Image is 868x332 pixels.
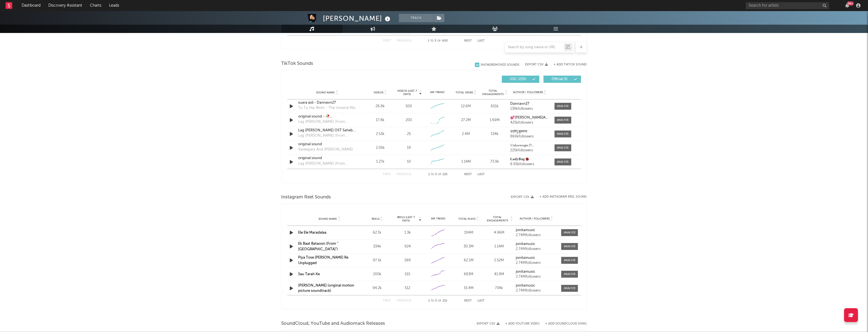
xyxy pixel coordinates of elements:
span: Total Engagements [482,89,504,96]
strong: jonitamusic [516,228,535,232]
div: 12.6M [453,104,479,109]
div: 1.27k [368,159,393,165]
strong: jonitamusic [516,284,535,287]
span: to [431,40,434,42]
div: Lag [PERSON_NAME] (From "Sahib Biwi Aur Gangster 3") [298,133,356,139]
div: 94.2k [363,285,391,291]
div: 683M [455,272,482,277]
div: 30.3M [455,244,482,249]
a: jonitamusic [516,242,557,246]
span: to [431,173,434,176]
button: Last [478,299,485,302]
div: Lag [PERSON_NAME] OST Saheb Biwi Aur Gangster 3 [298,128,356,133]
span: Sound Name [316,91,335,94]
button: UGC(220) [502,76,539,83]
strong: Dannavn27 [510,102,529,106]
button: + Add TikTok Sound [554,63,587,66]
div: 1.3k [394,230,422,236]
div: 6M Trend [424,90,450,95]
div: 200 [406,118,412,123]
div: 1.14M [453,159,479,165]
span: of [438,40,441,42]
div: 26.8k [368,104,393,109]
button: Next [464,173,472,176]
div: 651k [482,104,507,109]
div: 225k followers [510,149,549,152]
div: 97.1k [363,258,391,263]
button: Previous [397,299,412,302]
button: Export CSV [525,63,548,66]
button: Previous [397,173,412,176]
div: 2.74M followers [516,289,557,293]
a: suara asli - Dannavn27 [298,100,356,106]
span: Reels [372,217,379,221]
a: 💕[PERSON_NAME]₳💕 [510,116,549,120]
div: 515 [394,272,422,277]
div: 2.74M followers [516,247,557,251]
div: 1 5 225 [423,171,453,178]
a: jonitamusic [516,270,557,274]
span: of [438,300,442,302]
div: [PERSON_NAME] [323,14,392,23]
div: 1.69M [482,118,507,123]
div: Tu Tu Hai Wohi - The Unwind Mix [298,105,356,111]
div: 8.95k followers [510,162,549,166]
div: Lag [PERSON_NAME] (From "Sahib Biwi Aur Gangster 3") [298,119,356,125]
div: 2.74M followers [516,261,557,265]
a: original sound [298,155,356,161]
a: Piya Tose [PERSON_NAME] Re Unplugged [298,256,349,265]
strong: 𝓥𝓲𝓭𝓾𝓻𝓪𝓷𝓰𝓪 𝓓... [510,144,534,147]
div: 99 + [847,1,854,6]
span: Author / Followers [520,217,550,221]
div: 2.74M followers [516,233,557,237]
span: Official ( 5 ) [547,78,573,81]
button: Next [464,299,472,302]
button: First [383,39,391,42]
div: 2.74M followers [516,275,557,279]
div: 15.4M [455,285,482,291]
div: 19 [407,145,411,151]
button: + Add TikTok Sound [548,63,587,66]
span: of [438,173,441,176]
div: + Add Instagram Reel Sound [534,195,587,198]
div: 4.96M [485,230,513,236]
button: Previous [397,39,412,42]
div: 2.53k [368,131,393,137]
div: 334k [363,244,391,249]
span: Sound Name [318,217,337,221]
div: 500 [406,104,412,109]
div: + Add YouTube Video [500,322,540,325]
a: original sound - 🥀[PERSON_NAME]₳🥀 [298,114,356,119]
span: to [431,300,434,302]
div: 17.8k [368,118,393,123]
button: + Add Instagram Reel Sound [540,195,587,198]
button: Export CSV [511,195,534,199]
span: UGC ( 220 ) [505,78,531,81]
a: Ek Baat Bataoon (From "[GEOGRAPHIC_DATA]") [298,242,338,251]
div: 1.14M [485,244,513,249]
span: Videos (last 7 days) [396,89,418,96]
span: Instagram Reel Sounds [281,194,331,201]
button: Track [399,14,434,22]
div: 73.9k [482,159,507,165]
div: 1 5 400 [423,38,453,44]
a: Ele Ele Maradalaa [298,231,327,234]
strong: jonitamusic [516,256,535,260]
input: Search for artists [746,2,829,9]
button: Official(5) [544,76,581,83]
div: 200k [363,272,391,277]
button: + Add YouTube Video [505,322,540,325]
div: 512 [394,285,422,291]
strong: उठोऻपू बुववगव [510,130,527,133]
button: + Add SoundCloud Song [540,322,587,325]
div: 734k [485,285,513,291]
div: 10 [407,159,411,165]
a: 𝓥𝓲𝓭𝓾𝓻𝓪𝓷𝓰𝓪 𝓓... [510,144,549,147]
div: 2.52M [485,258,513,263]
button: Export CSV [477,322,500,325]
span: Author / Followers [513,91,543,94]
strong: jonitamusic [516,242,535,246]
